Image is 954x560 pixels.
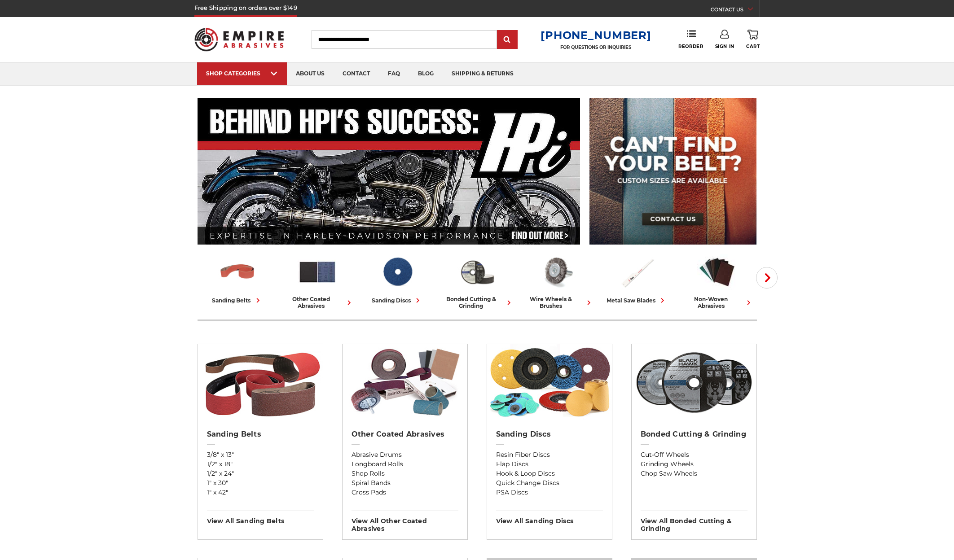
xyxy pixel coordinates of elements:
span: Reorder [678,44,703,49]
div: wire wheels & brushes [521,296,594,309]
img: Other Coated Abrasives [343,344,467,420]
img: promo banner for custom belts. [589,98,756,245]
h2: Sanding Belts [207,430,314,439]
a: Cross Pads [352,488,458,497]
a: blog [409,62,443,85]
div: non-woven abrasives [681,296,753,309]
img: Empire Abrasives [194,22,284,57]
a: 3/8" x 13" [207,450,314,459]
a: faq [379,62,409,85]
img: Bonded Cutting & Grinding [632,344,756,420]
a: 1/2" x 24" [207,469,314,478]
img: Banner for an interview featuring Horsepower Inc who makes Harley performance upgrades featured o... [198,98,580,245]
img: Sanding Belts [198,344,323,420]
a: metal saw blades [601,253,673,305]
h3: View All sanding discs [496,511,603,525]
a: other coated abrasives [281,253,354,309]
a: CONTACT US [711,4,760,17]
a: Cart [746,30,760,49]
h3: View All bonded cutting & grinding [641,511,747,533]
div: bonded cutting & grinding [441,296,514,309]
a: PSA Discs [496,488,603,497]
a: Spiral Bands [352,478,458,488]
a: bonded cutting & grinding [441,253,514,309]
img: Non-woven Abrasives [697,253,737,291]
h3: View All other coated abrasives [352,511,458,533]
a: Hook & Loop Discs [496,469,603,478]
a: Resin Fiber Discs [496,450,603,459]
a: Chop Saw Wheels [641,469,747,478]
button: Next [756,267,778,289]
a: Shop Rolls [352,469,458,478]
span: Cart [746,44,760,49]
input: Submit [498,31,516,49]
div: sanding discs [372,296,422,305]
a: contact [334,62,379,85]
a: 1" x 30" [207,478,314,488]
a: Flap Discs [496,459,603,469]
a: Quick Change Discs [496,478,603,488]
a: wire wheels & brushes [521,253,594,309]
a: about us [287,62,334,85]
img: Wire Wheels & Brushes [537,253,577,291]
img: Sanding Belts [218,253,257,291]
a: Cut-Off Wheels [641,450,747,459]
a: sanding discs [361,253,434,305]
a: shipping & returns [443,62,523,85]
h2: Other Coated Abrasives [352,430,458,439]
div: metal saw blades [607,296,667,305]
a: non-woven abrasives [681,253,753,309]
h2: Sanding Discs [496,430,603,439]
a: 1" x 42" [207,488,314,497]
img: Other Coated Abrasives [298,253,337,291]
a: Reorder [678,30,703,49]
img: Metal Saw Blades [617,253,657,291]
img: Bonded Cutting & Grinding [457,253,497,291]
a: Grinding Wheels [641,459,747,469]
a: sanding belts [201,253,274,305]
img: Sanding Discs [378,253,417,291]
a: 1/2" x 18" [207,459,314,469]
div: SHOP CATEGORIES [206,70,278,77]
span: Sign In [715,44,734,49]
div: other coated abrasives [281,296,354,309]
h2: Bonded Cutting & Grinding [641,430,747,439]
a: [PHONE_NUMBER] [541,29,651,42]
p: FOR QUESTIONS OR INQUIRIES [541,44,651,50]
a: Longboard Rolls [352,459,458,469]
div: sanding belts [212,296,263,305]
a: Abrasive Drums [352,450,458,459]
h3: View All sanding belts [207,511,314,525]
img: Sanding Discs [487,344,612,420]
